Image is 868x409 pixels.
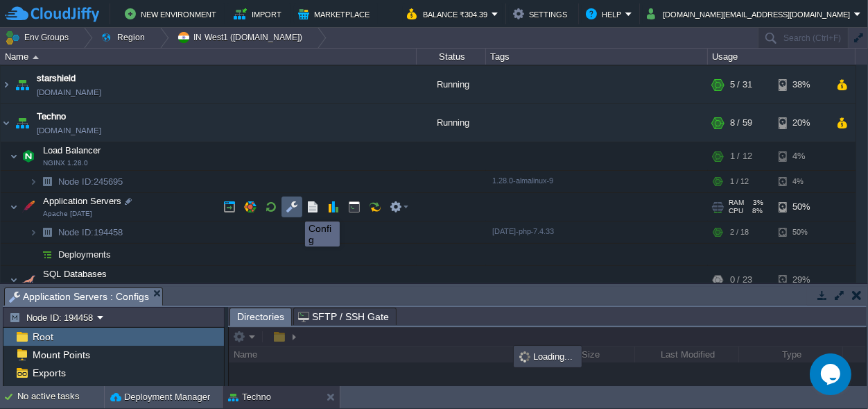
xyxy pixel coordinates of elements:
span: Load Balancer [42,144,103,156]
div: 38% [779,66,824,103]
span: SQL Databases [42,268,109,280]
div: Running [417,66,486,103]
div: 8 / 59 [730,104,752,142]
img: AMDAwAAAACH5BAEAAAAALAAAAAABAAEAAAICRAEAOw== [37,222,57,243]
div: Running [417,104,486,142]
button: Marketplace [298,6,374,22]
span: NGINX 1.28.0 [43,159,88,167]
a: [DOMAIN_NAME] [37,124,101,137]
button: Balance ₹304.39 [407,6,492,22]
button: Deployment Manager [110,390,210,404]
img: AMDAwAAAACH5BAEAAAAALAAAAAABAAEAAAICRAEAOw== [10,142,18,170]
a: Load BalancerNGINX 1.28.0 [42,145,103,156]
a: starshield [37,72,76,85]
button: IN West1 ([DOMAIN_NAME]) [177,28,307,47]
span: 1.28.0-almalinux-9 [492,176,553,185]
img: AMDAwAAAACH5BAEAAAAALAAAAAABAAEAAAICRAEAOw== [1,104,12,142]
span: 3% [749,199,763,207]
a: Techno [37,110,66,124]
span: [DATE]-php-7.4.33 [492,227,554,235]
img: AMDAwAAAACH5BAEAAAAALAAAAAABAAEAAAICRAEAOw== [33,56,39,59]
div: 5 / 31 [730,66,752,103]
span: CPU [729,207,743,215]
div: 0 / 23 [730,266,752,294]
span: Application Servers [42,195,123,207]
img: AMDAwAAAACH5BAEAAAAALAAAAAABAAEAAAICRAEAOw== [29,171,37,192]
button: Techno [228,390,271,404]
img: AMDAwAAAACH5BAEAAAAALAAAAAABAAEAAAICRAEAOw== [37,244,57,265]
div: 1 / 12 [730,142,752,170]
div: 4% [779,171,824,192]
a: Node ID:245695 [57,176,125,187]
div: 29% [779,266,824,294]
div: 50% [779,193,824,221]
img: AMDAwAAAACH5BAEAAAAALAAAAAABAAEAAAICRAEAOw== [37,171,57,192]
div: Name [1,49,416,65]
div: Tags [487,49,707,65]
div: Status [417,49,485,65]
img: AMDAwAAAACH5BAEAAAAALAAAAAABAAEAAAICRAEAOw== [12,104,32,142]
img: CloudJiffy [5,6,99,23]
div: Usage [709,49,855,65]
div: Loading... [515,347,580,366]
div: No active tasks [17,386,104,408]
span: 194458 [57,226,125,238]
button: Settings [513,6,571,22]
span: RAM [729,199,744,207]
iframe: chat widget [810,353,854,395]
img: AMDAwAAAACH5BAEAAAAALAAAAAABAAEAAAICRAEAOw== [10,266,18,294]
button: Help [586,6,625,22]
span: Apache [DATE] [43,210,92,218]
div: 20% [779,104,824,142]
img: AMDAwAAAACH5BAEAAAAALAAAAAABAAEAAAICRAEAOw== [1,66,12,103]
a: Deployments [57,249,113,260]
button: Env Groups [5,28,73,47]
a: Node ID:194458 [57,226,125,238]
button: New Environment [125,6,220,22]
div: 2 / 18 [730,222,749,243]
img: AMDAwAAAACH5BAEAAAAALAAAAAABAAEAAAICRAEAOw== [12,66,32,103]
a: Mount Points [30,349,92,361]
button: Node ID: 194458 [9,311,97,324]
a: Root [30,331,55,343]
div: 50% [779,222,824,243]
button: Region [101,28,150,47]
span: 245695 [57,176,125,187]
img: AMDAwAAAACH5BAEAAAAALAAAAAABAAEAAAICRAEAOw== [29,222,37,243]
a: SQL DatabasesMariaDB 11.1.3 [42,269,109,279]
img: AMDAwAAAACH5BAEAAAAALAAAAAABAAEAAAICRAEAOw== [19,142,38,170]
button: [DOMAIN_NAME][EMAIL_ADDRESS][DOMAIN_NAME] [647,6,854,22]
img: AMDAwAAAACH5BAEAAAAALAAAAAABAAEAAAICRAEAOw== [19,266,38,294]
span: 8% [749,207,763,215]
img: AMDAwAAAACH5BAEAAAAALAAAAAABAAEAAAICRAEAOw== [10,193,18,221]
a: Exports [30,367,68,379]
img: AMDAwAAAACH5BAEAAAAALAAAAAABAAEAAAICRAEAOw== [19,193,38,221]
span: Node ID: [58,176,94,187]
a: [DOMAIN_NAME] [37,85,101,99]
span: Directories [237,308,284,326]
span: Application Servers : Configs [9,288,149,306]
button: Import [234,6,286,22]
img: AMDAwAAAACH5BAEAAAAALAAAAAABAAEAAAICRAEAOw== [29,244,37,265]
div: 4% [779,142,824,170]
div: 1 / 12 [730,171,749,192]
div: Config [309,223,336,245]
span: Node ID: [58,227,94,237]
span: SFTP / SSH Gate [298,308,389,325]
a: Application ServersApache [DATE] [42,196,123,206]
